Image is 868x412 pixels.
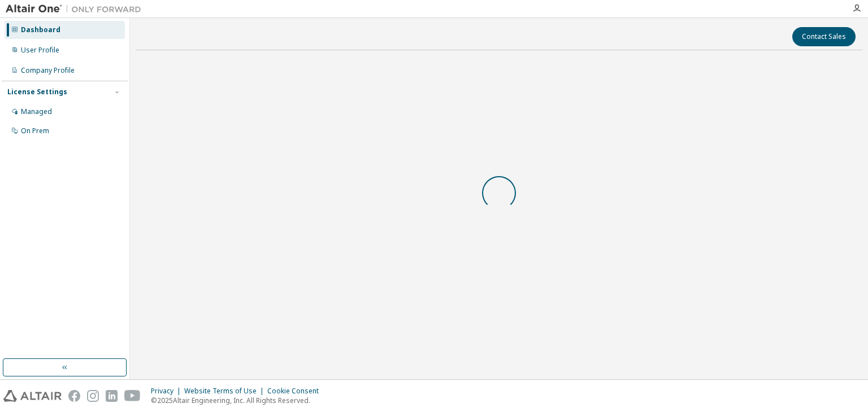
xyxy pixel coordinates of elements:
[6,3,147,15] img: Altair One
[21,107,52,116] div: Managed
[3,390,62,402] img: altair_logo.svg
[21,25,60,34] div: Dashboard
[21,126,49,135] div: On Prem
[184,387,267,396] div: Website Terms of Use
[124,390,141,402] img: youtube.svg
[87,390,99,402] img: instagram.svg
[106,390,118,402] img: linkedin.svg
[21,46,59,55] div: User Profile
[68,390,80,402] img: facebook.svg
[792,27,856,46] button: Contact Sales
[267,387,325,396] div: Cookie Consent
[151,396,325,405] p: © 2025 Altair Engineering, Inc. All Rights Reserved.
[21,66,75,75] div: Company Profile
[151,387,184,396] div: Privacy
[7,87,67,97] div: License Settings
